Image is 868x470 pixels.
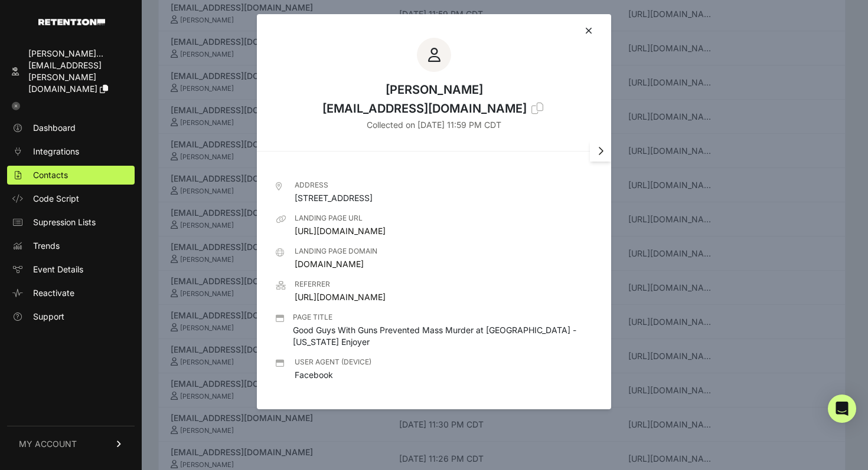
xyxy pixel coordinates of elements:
a: Supression Lists [7,213,135,232]
span: Dashboard [33,122,76,134]
img: Retention.com [38,19,105,25]
span: Integrations [33,146,79,157]
span: Contacts [33,169,68,181]
a: Trends [7,236,135,255]
span: MY ACCOUNT [19,438,77,450]
span: Support [33,311,64,323]
span: Supression Lists [33,216,96,228]
div: Address [295,180,373,190]
span: Event Details [33,264,83,275]
a: [URL][DOMAIN_NAME] [295,226,386,236]
a: [URL][DOMAIN_NAME] [295,292,386,302]
a: [DOMAIN_NAME] [295,259,364,269]
a: MY ACCOUNT [7,426,135,462]
a: Contacts [7,166,135,185]
span: [EMAIL_ADDRESS][PERSON_NAME][DOMAIN_NAME] [28,60,102,94]
div: tomandnicci@hotmail.com [322,100,527,117]
a: Integrations [7,142,135,161]
a: Event Details [7,260,135,279]
div: Open Intercom Messenger [828,395,856,423]
div: [STREET_ADDRESS] [295,180,373,204]
span: Trends [33,240,60,252]
div: Facebook [295,357,371,381]
div: User agent (device) [295,357,371,367]
div: Landing page domain [295,246,377,256]
a: [PERSON_NAME]... [EMAIL_ADDRESS][PERSON_NAME][DOMAIN_NAME] [7,44,135,98]
a: Reactivate [7,284,135,303]
div: Landing page URL [295,213,386,223]
div: [PERSON_NAME]... [28,48,130,60]
a: Support [7,307,135,326]
div: Page title [293,313,592,322]
span: Code Script [33,193,79,205]
span: Reactivate [33,287,74,299]
div: Referrer [295,280,386,289]
a: Code Script [7,189,135,208]
a: Dashboard [7,119,135,137]
div: Good Guys With Guns Prevented Mass Murder at [GEOGRAPHIC_DATA] - [US_STATE] Enjoyer [293,313,592,348]
p: Collected on [DATE] 11:59 PM CDT [276,119,592,131]
h3: [PERSON_NAME] [276,38,592,119]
